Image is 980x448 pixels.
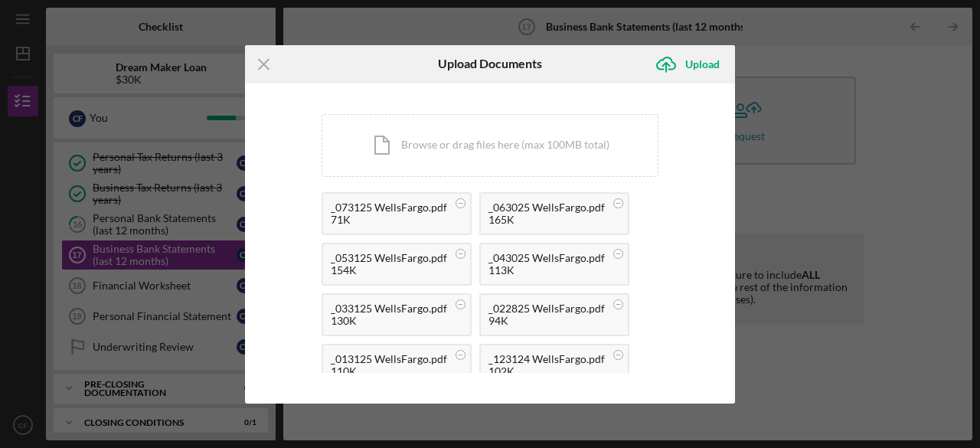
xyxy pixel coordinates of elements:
[331,252,447,264] div: _053125 WellsFargo.pdf
[488,315,605,327] div: 94K
[488,264,605,276] div: 113K
[488,365,605,378] div: 102K
[331,315,447,327] div: 130K
[438,57,542,70] h6: Upload Documents
[488,252,605,264] div: _043025 WellsFargo.pdf
[488,302,605,315] div: _022825 WellsFargo.pdf
[488,353,605,365] div: _123124 WellsFargo.pdf
[331,214,447,226] div: 71K
[647,49,735,80] button: Upload
[685,49,720,80] div: Upload
[331,365,447,378] div: 110K
[331,264,447,276] div: 154K
[331,201,447,214] div: _073125 WellsFargo.pdf
[331,353,447,365] div: _013125 WellsFargo.pdf
[488,214,605,226] div: 165K
[331,302,447,315] div: _033125 WellsFargo.pdf
[488,201,605,214] div: _063025 WellsFargo.pdf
